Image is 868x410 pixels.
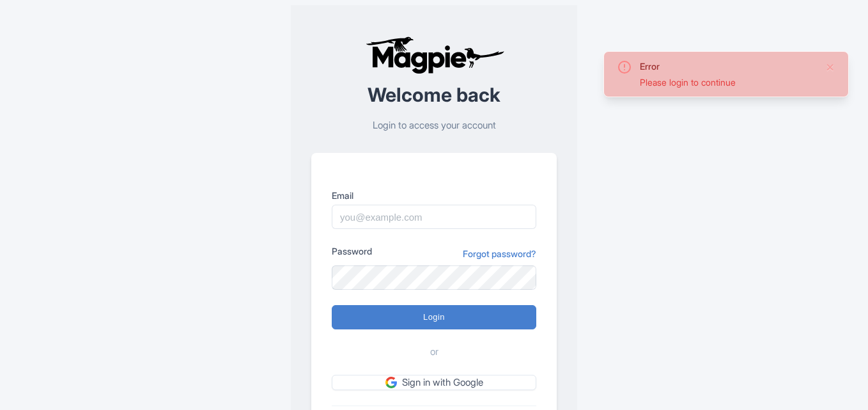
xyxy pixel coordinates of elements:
[362,36,506,74] img: logo-ab69f6fb50320c5b225c76a69d11143b.png
[385,377,397,388] img: google.svg
[430,345,438,359] span: or
[332,205,536,229] input: you@example.com
[463,247,536,260] a: Forgot password?
[640,75,815,89] div: Please login to continue
[640,59,815,73] div: Error
[332,244,372,258] label: Password
[825,59,835,75] button: Close
[311,84,557,106] h2: Welcome back
[311,118,557,133] p: Login to access your account
[332,375,536,391] a: Sign in with Google
[332,189,536,202] label: Email
[332,305,536,329] input: Login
